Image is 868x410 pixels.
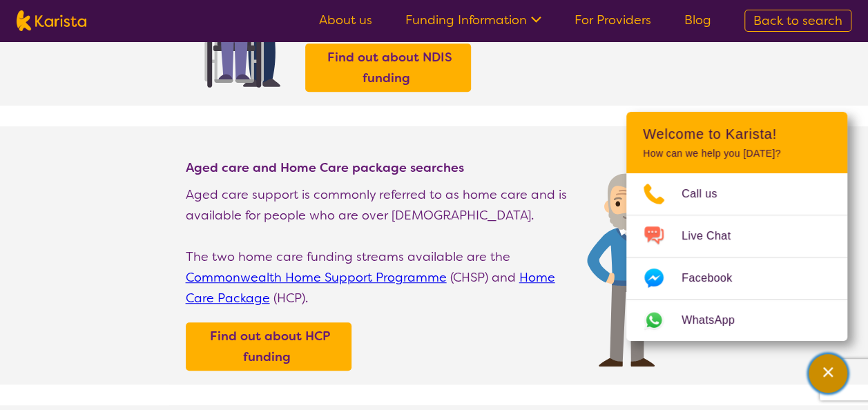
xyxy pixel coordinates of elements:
[327,49,452,86] b: Find out about NDIS funding
[186,184,573,226] p: Aged care support is commonly referred to as home care and is available for people who are over [...
[405,12,541,28] a: Funding Information
[643,148,831,159] p: How can we help you [DATE]?
[744,10,851,32] a: Back to search
[626,300,847,341] a: Web link opens in a new tab.
[682,268,749,289] span: Facebook
[684,12,711,28] a: Blog
[643,126,831,142] h2: Welcome to Karista!
[587,173,669,367] img: Find Age care and home care package services and providers
[319,12,372,28] a: About us
[682,184,734,204] span: Call us
[682,226,747,246] span: Live Chat
[189,326,348,367] a: Find out about HCP funding
[17,10,86,31] img: Karista logo
[210,328,330,365] b: Find out about HCP funding
[626,173,847,341] ul: Choose channel
[309,47,467,88] a: Find out about NDIS funding
[186,159,573,176] h4: Aged care and Home Care package searches
[809,354,847,393] button: Channel Menu
[575,12,651,28] a: For Providers
[753,12,842,29] span: Back to search
[186,269,447,286] a: Commonwealth Home Support Programme
[626,112,847,341] div: Channel Menu
[186,246,573,309] p: The two home care funding streams available are the (CHSP) and (HCP).
[682,310,751,331] span: WhatsApp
